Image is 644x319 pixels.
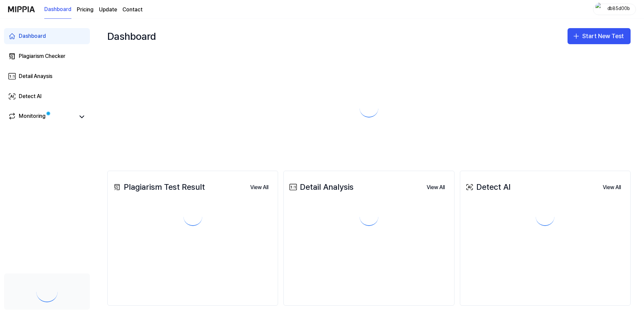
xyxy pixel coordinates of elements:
a: Detail Anaysis [4,68,90,84]
a: View All [597,180,626,194]
div: Detail Analysis [288,181,354,193]
div: Dashboard [107,25,156,47]
div: Plagiarism Checker [19,52,65,60]
div: Dashboard [19,32,46,40]
a: Detect AI [4,88,90,104]
div: Detect AI [19,92,42,100]
button: profiledb85d00b [593,4,636,15]
button: View All [421,181,450,194]
button: View All [245,181,274,194]
button: Start New Test [568,28,631,44]
img: profile [595,3,603,16]
a: View All [245,180,274,194]
a: Plagiarism Checker [4,48,90,64]
button: View All [597,181,626,194]
div: Detect AI [464,181,511,193]
a: Contact [122,6,143,14]
a: View All [421,180,450,194]
div: db85d00b [605,5,632,13]
div: Monitoring [19,112,46,122]
a: Update [99,6,117,14]
a: Dashboard [4,28,90,44]
a: Monitoring [8,112,75,122]
div: Plagiarism Test Result [112,181,205,193]
div: Detail Anaysis [19,72,52,80]
a: Dashboard [44,0,71,19]
a: Pricing [77,6,94,14]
